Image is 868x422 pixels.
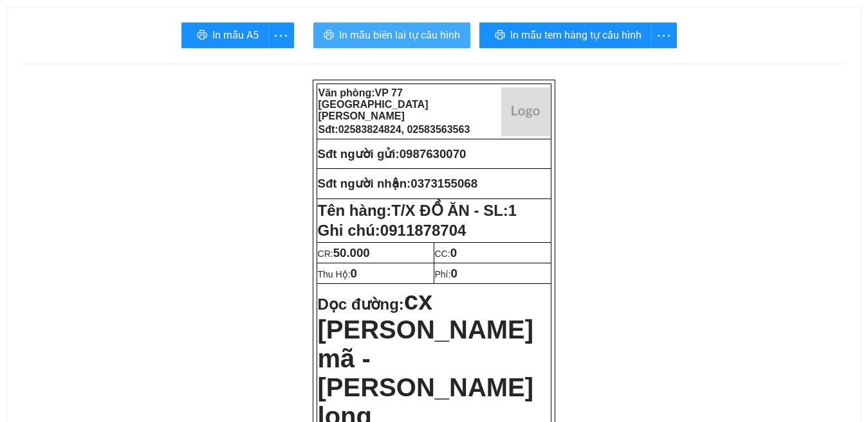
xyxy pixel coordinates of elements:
[450,267,457,280] span: 0
[318,147,400,161] strong: Sđt người gửi:
[479,22,652,48] button: printerIn mẫu tem hàng tự cấu hình
[318,269,357,279] span: Thu Hộ:
[510,27,642,43] span: In mẫu tem hàng tự cấu hình
[333,246,370,259] span: 50.000
[435,269,457,279] span: Phí:
[450,246,457,259] span: 0
[338,124,470,135] span: 02583824824, 02583563563
[651,22,677,48] button: more
[380,222,466,239] span: 0911878704
[319,124,470,135] strong: Sđt:
[652,28,676,44] span: more
[339,27,460,43] span: In mẫu biên lai tự cấu hình
[351,267,357,280] span: 0
[319,87,429,121] span: VP 77 [GEOGRAPHIC_DATA][PERSON_NAME]
[318,202,517,219] strong: Tên hàng:
[318,222,466,239] span: Ghi chú:
[501,87,550,136] img: logo
[319,87,429,121] strong: Văn phòng:
[411,177,477,190] span: 0373155068
[318,249,370,259] span: CR:
[435,249,457,259] span: CC:
[495,30,505,42] span: printer
[197,30,207,42] span: printer
[181,22,269,48] button: printerIn mẫu A5
[400,147,466,161] span: 0987630070
[268,22,294,48] button: more
[324,30,334,42] span: printer
[318,177,411,190] strong: Sđt người nhận:
[508,202,517,219] span: 1
[313,22,470,48] button: printerIn mẫu biên lai tự cấu hình
[269,28,293,44] span: more
[212,27,259,43] span: In mẫu A5
[391,202,517,219] span: T/X ĐỒ ĂN - SL:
